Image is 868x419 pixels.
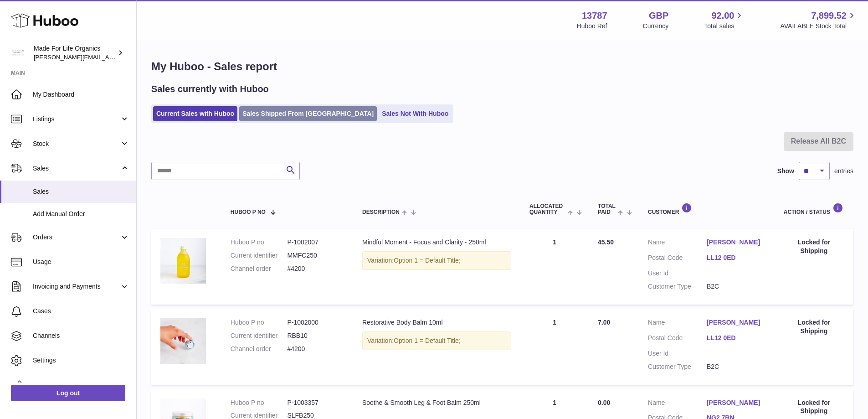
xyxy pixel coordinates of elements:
[648,334,707,345] dt: Postal Code
[231,345,288,353] dt: Channel order
[707,318,765,327] a: [PERSON_NAME]
[648,269,707,278] dt: User Id
[362,318,511,327] div: Restorative Body Balm 10ml
[811,10,847,22] span: 7,899.52
[707,334,765,342] a: LL12 0ED
[707,282,765,291] dd: B2C
[33,258,129,266] span: Usage
[834,167,853,176] span: entries
[11,385,125,401] a: Log out
[231,264,288,273] dt: Channel order
[649,10,668,22] strong: GBP
[648,349,707,358] dt: User Id
[34,53,231,61] span: [PERSON_NAME][EMAIL_ADDRESS][PERSON_NAME][DOMAIN_NAME]
[520,229,589,305] td: 1
[520,309,589,385] td: 1
[598,238,614,246] span: 45.50
[648,282,707,291] dt: Customer Type
[780,10,857,31] a: 7,899.52 AVAILABLE Stock Total
[648,362,707,371] dt: Customer Type
[784,203,844,215] div: Action / Status
[33,115,120,124] span: Listings
[707,253,765,262] a: LL12 0ED
[160,238,206,284] img: mindful-moment--focus-and-clarity--250ml-mmfc250-1.jpg
[704,10,745,31] a: 92.00 Total sales
[160,318,206,364] img: restorative-body-balm-10ml-rbb10-5.jpg
[648,318,707,329] dt: Name
[711,10,734,22] span: 92.00
[707,398,765,407] a: [PERSON_NAME]
[231,318,288,327] dt: Huboo P no
[153,106,237,121] a: Current Sales with Huboo
[598,203,616,215] span: Total paid
[33,331,129,340] span: Channels
[287,238,344,247] dd: P-1002007
[394,337,461,344] span: Option 1 = Default Title;
[11,46,25,60] img: geoff.winwood@madeforlifeorganics.com
[231,251,288,260] dt: Current identifier
[784,318,844,336] div: Locked for Shipping
[231,331,288,340] dt: Current identifier
[151,83,269,95] h2: Sales currently with Huboo
[33,164,120,173] span: Sales
[777,167,794,176] label: Show
[529,203,565,215] span: ALLOCATED Quantity
[362,238,511,247] div: Mindful Moment - Focus and Clarity - 250ml
[648,238,707,249] dt: Name
[287,264,344,273] dd: #4200
[707,362,765,371] dd: B2C
[287,398,344,407] dd: P-1003357
[287,251,344,260] dd: MMFC250
[704,22,745,31] span: Total sales
[239,106,377,121] a: Sales Shipped From [GEOGRAPHIC_DATA]
[362,331,511,350] div: Variation:
[648,253,707,264] dt: Postal Code
[231,209,266,215] span: Huboo P no
[33,307,129,316] span: Cases
[151,59,853,74] h1: My Huboo - Sales report
[643,22,669,31] div: Currency
[231,238,288,247] dt: Huboo P no
[598,399,610,406] span: 0.00
[780,22,857,31] span: AVAILABLE Stock Total
[582,10,607,22] strong: 13787
[33,140,120,148] span: Stock
[648,398,707,409] dt: Name
[707,238,765,247] a: [PERSON_NAME]
[784,238,844,255] div: Locked for Shipping
[648,203,765,215] div: Customer
[598,319,610,326] span: 7.00
[34,44,116,62] div: Made For Life Organics
[362,251,511,270] div: Variation:
[784,398,844,416] div: Locked for Shipping
[33,381,129,389] span: Returns
[362,209,400,215] span: Description
[33,282,120,291] span: Invoicing and Payments
[577,22,607,31] div: Huboo Ref
[33,187,129,196] span: Sales
[33,210,129,218] span: Add Manual Order
[287,318,344,327] dd: P-1002000
[231,398,288,407] dt: Huboo P no
[287,345,344,353] dd: #4200
[33,356,129,365] span: Settings
[287,331,344,340] dd: RBB10
[394,257,461,264] span: Option 1 = Default Title;
[362,398,511,407] div: Soothe & Smooth Leg & Foot Balm 250ml
[33,233,120,242] span: Orders
[379,106,452,121] a: Sales Not With Huboo
[33,90,129,99] span: My Dashboard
